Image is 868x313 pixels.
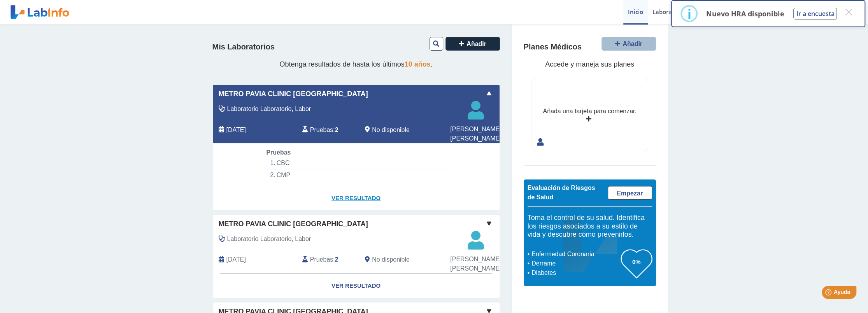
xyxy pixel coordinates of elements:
span: Accede y maneja sus planes [545,60,634,68]
li: Enfermedad Coronaria [530,250,621,259]
button: Añadir [601,37,656,51]
div: : [296,252,359,267]
span: Obtenga resultados de hasta los últimos . [279,60,432,68]
a: Ver Resultado [213,186,500,211]
h3: 0% [621,257,652,267]
button: Close this dialog [842,5,856,19]
li: Diabetes [530,268,621,278]
div: : [296,122,359,137]
iframe: Help widget launcher [799,283,859,304]
span: Pruebas [266,149,291,156]
p: Nuevo HRA disponible [706,9,784,18]
span: Empezar [617,190,643,197]
b: 2 [335,127,338,133]
span: [PERSON_NAME] [PERSON_NAME] [450,255,501,273]
button: Añadir [445,37,500,51]
span: Metro Pavia Clinic [GEOGRAPHIC_DATA] [219,89,368,99]
span: 2025-07-28 [226,255,246,264]
span: Metro Pavia Clinic [GEOGRAPHIC_DATA] [219,219,368,229]
b: 2 [335,256,338,263]
span: Añadir [466,40,486,47]
span: Laboratorio Laboratorio, Labor [227,104,311,114]
span: 2025-08-11 [226,125,246,135]
li: CBC [266,157,445,169]
span: Laboratorio Laboratorio, Labor [227,234,311,244]
div: i [687,7,691,21]
h4: Planes Médicos [524,42,582,52]
span: Pruebas [310,125,333,135]
span: 10 años [405,60,431,68]
a: Empezar [608,186,652,200]
span: Añadir [623,40,642,47]
li: Derrame [530,259,621,268]
li: CMP [266,169,445,181]
span: No disponible [372,125,410,135]
span: Pruebas [310,255,333,264]
span: [PERSON_NAME] [PERSON_NAME] [450,125,501,143]
h4: Mis Laboratorios [212,42,275,52]
button: Ir a encuesta [793,8,837,19]
a: Ver Resultado [213,274,500,298]
div: Añada una tarjeta para comenzar. [543,107,636,116]
span: Evaluación de Riesgos de Salud [528,185,595,200]
h5: Toma el control de su salud. Identifica los riesgos asociados a su estilo de vida y descubre cómo... [528,214,652,239]
span: No disponible [372,255,410,264]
